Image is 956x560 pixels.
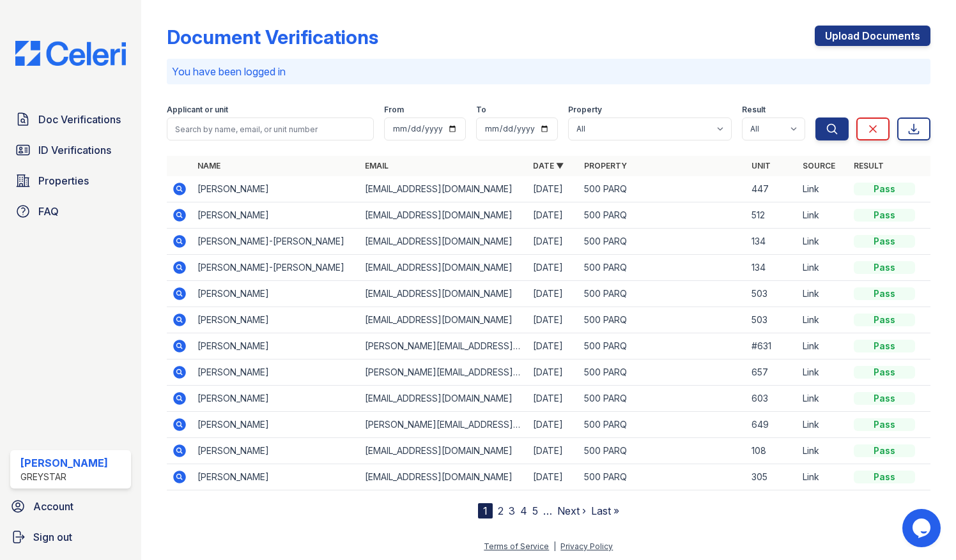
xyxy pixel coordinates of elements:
td: [DATE] [528,438,579,464]
div: 1 [478,503,493,518]
label: Result [742,105,766,115]
td: [DATE] [528,412,579,438]
td: Link [798,281,849,307]
span: FAQ [38,204,59,219]
td: [DATE] [528,229,579,255]
td: Link [798,464,849,490]
td: Link [798,176,849,202]
label: Applicant or unit [167,105,228,115]
a: Terms of Service [484,541,549,551]
td: [PERSON_NAME][EMAIL_ADDRESS][PERSON_NAME][DOMAIN_NAME] [360,412,528,438]
td: 134 [746,255,798,281]
a: Next › [557,504,586,517]
td: [DATE] [528,281,579,307]
td: [EMAIL_ADDRESS][DOMAIN_NAME] [360,307,528,333]
a: 3 [509,504,515,517]
td: #631 [746,333,798,359]
td: 503 [746,307,798,333]
a: FAQ [10,199,131,224]
td: 603 [746,386,798,412]
td: 500 PARQ [579,229,747,255]
td: [EMAIL_ADDRESS][DOMAIN_NAME] [360,386,528,412]
td: [PERSON_NAME] [192,386,360,412]
div: Pass [854,235,915,248]
td: Link [798,412,849,438]
a: Doc Verifications [10,107,131,132]
div: Pass [854,418,915,431]
td: [EMAIL_ADDRESS][DOMAIN_NAME] [360,229,528,255]
td: [DATE] [528,464,579,490]
div: Pass [854,209,915,222]
td: 500 PARQ [579,438,747,464]
a: 5 [532,504,538,517]
a: Unit [752,161,771,170]
td: [DATE] [528,255,579,281]
p: You have been logged in [172,64,926,79]
td: 512 [746,202,798,229]
span: ID Verifications [38,142,111,158]
td: [DATE] [528,176,579,202]
div: Pass [854,183,915,195]
div: Pass [854,314,915,326]
td: 500 PARQ [579,386,747,412]
td: [EMAIL_ADDRESS][DOMAIN_NAME] [360,255,528,281]
td: Link [798,438,849,464]
div: [PERSON_NAME] [20,455,108,471]
td: 500 PARQ [579,412,747,438]
label: To [476,105,486,115]
span: Sign out [33,529,72,545]
a: Result [854,161,884,170]
td: 500 PARQ [579,359,747,386]
span: Doc Verifications [38,112,121,127]
a: Properties [10,168,131,193]
td: 305 [746,464,798,490]
td: [PERSON_NAME] [192,176,360,202]
a: Date ▼ [533,161,564,170]
td: 500 PARQ [579,255,747,281]
td: [PERSON_NAME] [192,359,360,386]
label: Property [568,105,602,115]
td: [PERSON_NAME]-[PERSON_NAME] [192,229,360,255]
td: [DATE] [528,307,579,333]
td: [PERSON_NAME][EMAIL_ADDRESS][PERSON_NAME][DOMAIN_NAME] [360,333,528,359]
td: 108 [746,438,798,464]
a: Account [5,494,136,519]
td: 500 PARQ [579,176,747,202]
td: [PERSON_NAME] [192,281,360,307]
a: 2 [498,504,504,517]
div: Pass [854,366,915,379]
td: 503 [746,281,798,307]
td: Link [798,255,849,281]
td: [DATE] [528,202,579,229]
td: Link [798,386,849,412]
a: Source [803,161,835,170]
td: 500 PARQ [579,464,747,490]
td: [EMAIL_ADDRESS][DOMAIN_NAME] [360,281,528,307]
td: [PERSON_NAME][EMAIL_ADDRESS][DOMAIN_NAME] [360,359,528,386]
td: 500 PARQ [579,333,747,359]
span: … [543,503,552,518]
td: 447 [746,176,798,202]
td: [EMAIL_ADDRESS][DOMAIN_NAME] [360,464,528,490]
a: ID Verifications [10,137,131,163]
div: Pass [854,444,915,457]
td: Link [798,202,849,229]
a: Email [365,161,389,170]
a: Privacy Policy [560,541,613,551]
td: [PERSON_NAME] [192,464,360,490]
td: [DATE] [528,333,579,359]
td: 500 PARQ [579,307,747,333]
label: From [384,105,404,115]
a: Property [584,161,627,170]
td: [DATE] [528,386,579,412]
a: Name [197,161,220,170]
a: Sign out [5,524,136,550]
img: CE_Logo_Blue-a8612792a0a2168367f1c8372b55b34899dd931a85d93a1a3d3e32e68fde9ad4.png [5,41,136,66]
span: Properties [38,173,89,188]
div: | [553,541,556,551]
td: 500 PARQ [579,281,747,307]
td: Link [798,333,849,359]
td: 649 [746,412,798,438]
div: Document Verifications [167,26,378,49]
